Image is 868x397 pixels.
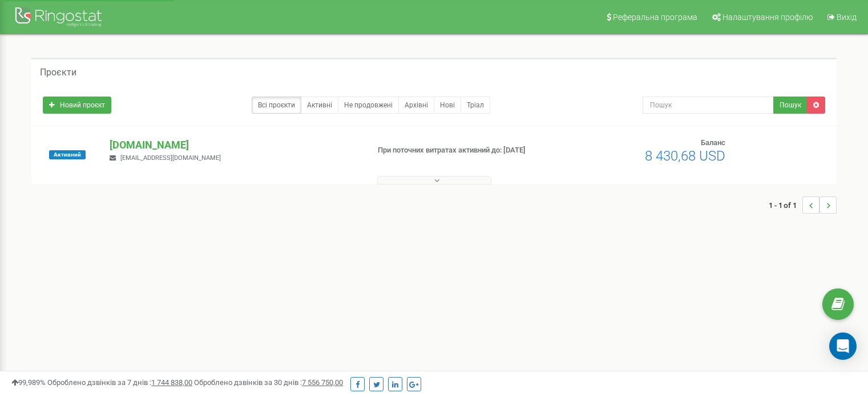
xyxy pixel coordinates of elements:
span: Активний [49,150,86,159]
a: Всі проєкти [252,97,301,114]
div: Open Intercom Messenger [829,332,857,360]
span: Реферальна програма [613,13,697,22]
span: Налаштування профілю [722,13,813,22]
button: Пошук [773,97,808,114]
a: Активні [301,97,338,114]
p: [DOMAIN_NAME] [110,138,359,153]
span: Баланс [701,138,725,147]
a: Нові [434,97,461,114]
nav: ... [769,185,837,225]
a: Новий проєкт [43,97,111,114]
u: 1 744 838,00 [151,378,192,387]
h5: Проєкти [40,67,76,78]
span: 8 430,68 USD [645,148,725,164]
a: Не продовжені [338,97,399,114]
span: Оброблено дзвінків за 30 днів : [194,378,343,387]
span: [EMAIL_ADDRESS][DOMAIN_NAME] [120,154,221,162]
p: При поточних витратах активний до: [DATE] [378,145,560,156]
span: Вихід [837,13,857,22]
a: Архівні [398,97,434,114]
span: Оброблено дзвінків за 7 днів : [47,378,192,387]
span: 1 - 1 of 1 [769,197,802,214]
span: 99,989% [11,378,46,387]
a: Тріал [461,97,490,114]
u: 7 556 750,00 [302,378,343,387]
input: Пошук [643,97,774,114]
